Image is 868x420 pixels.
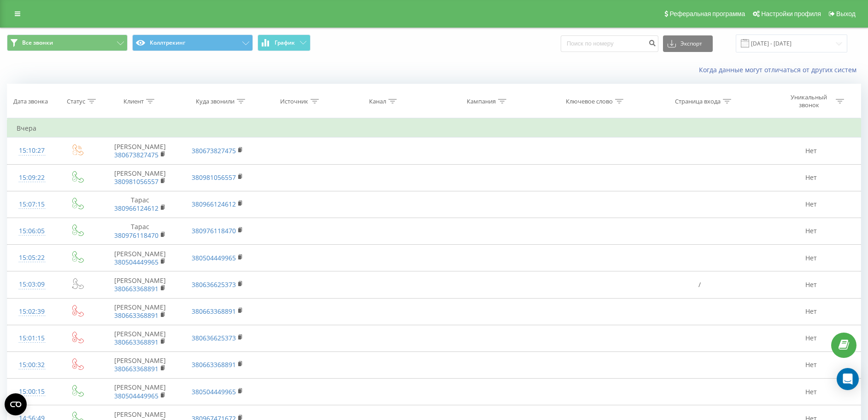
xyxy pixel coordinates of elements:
a: 380673827475 [192,146,236,155]
a: 380663368891 [192,360,236,369]
div: 15:02:39 [17,303,47,321]
a: 380976118470 [192,226,236,235]
div: Страница входа [675,98,721,105]
a: Когда данные могут отличаться от других систем [699,65,861,74]
span: График [275,40,295,46]
div: 15:07:15 [17,196,47,213]
div: Ключевое слово [566,98,613,105]
a: 380966124612 [114,204,158,213]
span: Выход [836,10,856,17]
td: Нет [762,138,861,164]
a: 380663368891 [114,364,158,373]
td: [PERSON_NAME] [100,245,181,271]
td: [PERSON_NAME] [100,379,181,405]
span: Все звонки [22,39,53,46]
button: Экспорт [663,35,713,52]
a: 380981056557 [192,173,236,182]
td: Тарас [100,218,181,244]
div: Источник [280,98,308,105]
a: 380663368891 [192,307,236,316]
a: 380504449965 [114,391,158,400]
div: 15:01:15 [17,329,47,347]
td: Нет [762,191,861,218]
a: 380504449965 [114,258,158,266]
td: Нет [762,271,861,298]
span: Настройки профиля [761,10,821,17]
input: Поиск по номеру [561,35,658,52]
a: 380663368891 [114,284,158,293]
button: График [258,35,311,51]
button: Все звонки [7,35,128,51]
td: [PERSON_NAME] [100,138,181,164]
td: Тарас [100,191,181,218]
td: Нет [762,351,861,378]
td: [PERSON_NAME] [100,325,181,351]
td: Нет [762,298,861,325]
td: Нет [762,164,861,191]
div: 15:09:22 [17,169,47,187]
td: Нет [762,218,861,244]
td: Нет [762,379,861,405]
div: 15:10:27 [17,142,47,160]
a: 380636625373 [192,334,236,342]
span: Реферальная программа [669,10,745,17]
td: Нет [762,245,861,271]
button: Коллтрекинг [132,35,253,51]
a: 380673827475 [114,150,158,159]
a: 380663368891 [114,338,158,346]
div: Канал [369,98,386,105]
a: 380966124612 [192,200,236,208]
a: 380663368891 [114,311,158,320]
td: Вчера [7,119,861,138]
td: [PERSON_NAME] [100,351,181,378]
div: Дата звонка [13,98,48,105]
td: Нет [762,325,861,351]
div: Open Intercom Messenger [837,368,859,390]
a: 380636625373 [192,280,236,289]
td: [PERSON_NAME] [100,164,181,191]
div: Статус [67,98,85,105]
a: 380981056557 [114,177,158,186]
td: [PERSON_NAME] [100,298,181,325]
a: 380504449965 [192,387,236,396]
button: Open CMP widget [5,393,27,415]
div: 15:00:15 [17,383,47,401]
td: [PERSON_NAME] [100,271,181,298]
td: / [638,271,762,298]
a: 380976118470 [114,231,158,240]
div: Уникальный звонок [784,93,833,109]
div: 15:03:09 [17,276,47,293]
div: 15:05:22 [17,249,47,267]
div: 15:06:05 [17,222,47,240]
div: 15:00:32 [17,356,47,374]
div: Клиент [123,98,144,105]
a: 380504449965 [192,253,236,262]
div: Кампания [467,98,496,105]
div: Куда звонили [196,98,235,105]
